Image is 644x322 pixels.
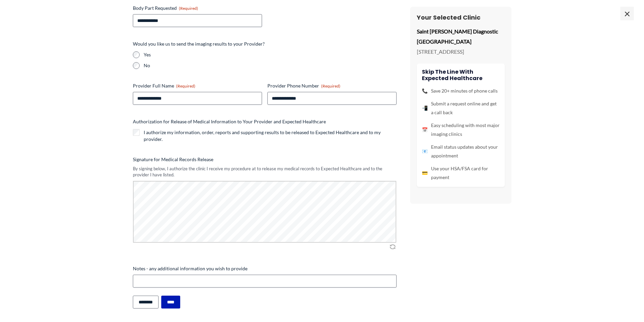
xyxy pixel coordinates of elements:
h3: Your Selected Clinic [417,14,505,21]
label: Signature for Medical Records Release [133,156,397,163]
span: 📲 [422,104,428,113]
label: Yes [144,51,397,58]
span: (Required) [176,83,195,89]
h4: Skip the line with Expected Healthcare [422,69,500,81]
span: (Required) [321,83,340,89]
img: Clear Signature [388,243,397,250]
label: Body Part Requested [133,5,262,11]
span: (Required) [179,6,198,11]
label: Provider Full Name [133,82,262,89]
label: Notes - any additional information you wish to provide [133,265,397,272]
li: Use your HSA/FSA card for payment [422,164,500,182]
legend: Authorization for Release of Medical Information to Your Provider and Expected Healthcare [133,118,326,125]
li: Save 20+ minutes of phone calls [422,86,500,95]
label: Provider Phone Number [267,82,397,89]
li: Email status updates about your appointment [422,143,500,160]
span: 📧 [422,147,428,156]
div: By signing below, I authorize the clinic I receive my procedure at to release my medical records ... [133,166,397,178]
span: 💳 [422,169,428,177]
label: I authorize my information, order, reports and supporting results to be released to Expected Heal... [144,129,397,143]
span: 📅 [422,125,428,134]
label: No [144,62,397,69]
p: Saint [PERSON_NAME] Diagnostic [GEOGRAPHIC_DATA] [417,26,505,46]
legend: Would you like us to send the imaging results to your Provider? [133,41,265,47]
li: Easy scheduling with most major imaging clinics [422,121,500,139]
span: 📞 [422,86,428,95]
span: × [620,7,634,20]
p: [STREET_ADDRESS] [417,47,505,57]
li: Submit a request online and get a call back [422,99,500,117]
